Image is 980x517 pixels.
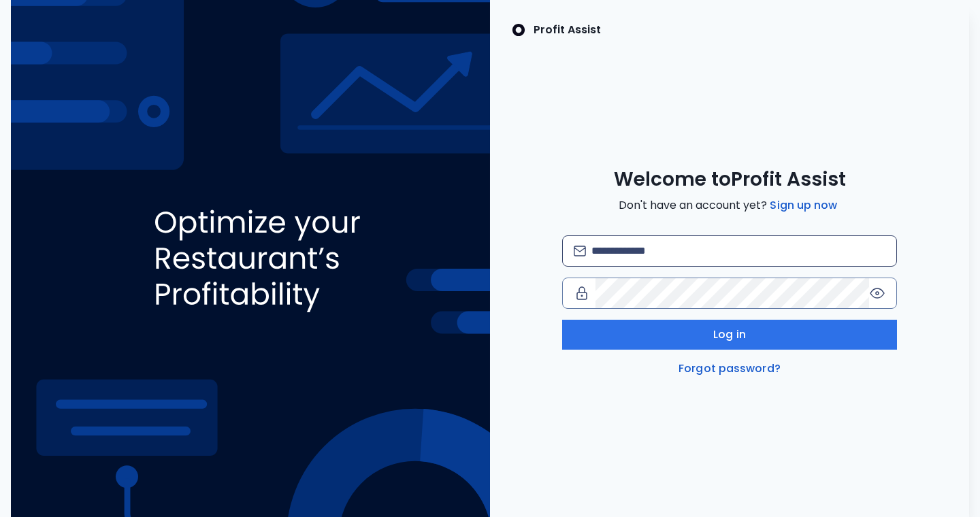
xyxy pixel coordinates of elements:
span: Welcome to Profit Assist [614,167,846,192]
span: Don't have an account yet? [619,197,840,214]
span: Log in [713,327,746,343]
a: Sign up now [767,197,840,214]
button: Log in [562,320,898,350]
a: Forgot password? [676,361,783,377]
img: email [574,246,587,256]
img: SpotOn Logo [512,22,525,38]
p: Profit Assist [534,22,601,38]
